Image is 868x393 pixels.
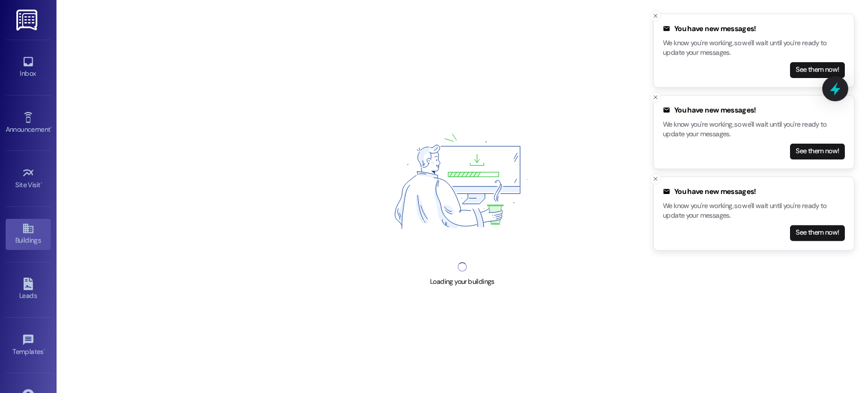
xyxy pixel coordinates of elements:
a: Templates • [6,330,51,361]
p: We know you're working, so we'll wait until you're ready to update your messages. [663,120,845,140]
a: Leads [6,274,51,305]
a: Buildings [6,219,51,249]
span: • [41,179,42,187]
img: ResiDesk Logo [16,10,40,31]
span: • [50,124,52,132]
div: You have new messages! [663,105,845,116]
div: You have new messages! [663,23,845,34]
button: Close toast [650,10,661,21]
a: Site Visit • [6,163,51,194]
button: See them now! [790,62,845,78]
div: You have new messages! [663,186,845,197]
p: We know you're working, so we'll wait until you're ready to update your messages. [663,201,845,221]
button: Close toast [650,92,661,103]
button: Close toast [650,173,661,184]
p: We know you're working, so we'll wait until you're ready to update your messages. [663,38,845,58]
div: Loading your buildings [430,276,494,288]
button: See them now! [790,225,845,241]
a: Inbox [6,52,51,83]
button: See them now! [790,144,845,159]
span: • [44,346,45,354]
